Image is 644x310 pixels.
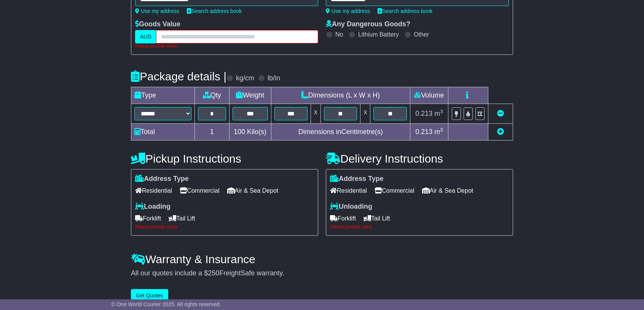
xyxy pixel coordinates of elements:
span: Air & Sea Depot [422,185,473,197]
a: Search address book [187,8,242,14]
span: Residential [330,185,367,197]
label: Goods Value [135,20,180,29]
label: Any Dangerous Goods? [326,20,410,29]
span: © One World Courier 2025. All rights reserved. [111,301,221,307]
span: 100 [234,128,245,136]
td: x [360,104,370,123]
a: Add new item [497,128,504,136]
span: Commercial [180,185,219,197]
div: Please provide value [135,224,314,230]
td: x [311,104,321,123]
sup: 3 [440,127,443,133]
div: Please provide value [330,224,509,230]
span: 0.213 [415,128,432,136]
label: No [335,31,343,38]
td: Type [131,87,195,104]
a: Use my address [135,8,179,14]
span: Residential [135,185,172,197]
label: Address Type [330,175,384,183]
span: Commercial [375,185,414,197]
a: Remove this item [497,110,504,117]
label: lb/in [268,74,280,83]
label: Other [414,31,429,38]
label: kg/cm [236,74,254,83]
span: Forklift [135,213,161,224]
td: Total [131,123,195,140]
sup: 3 [440,109,443,114]
label: Lithium Battery [358,31,399,38]
td: Volume [410,87,448,104]
label: Loading [135,203,171,211]
div: All our quotes include a $ FreightSafe warranty. [131,269,513,278]
h4: Delivery Instructions [326,152,513,165]
a: Search address book [378,8,432,14]
span: Tail Lift [169,213,195,224]
button: Get Quotes [131,289,168,302]
span: 250 [208,269,219,277]
span: Tail Lift [363,213,390,224]
label: Unloading [330,203,372,211]
h4: Package details | [131,70,226,83]
span: m [434,128,443,136]
span: m [434,110,443,117]
td: Kilo(s) [229,123,271,140]
span: 0.213 [415,110,432,117]
td: Qty [195,87,230,104]
td: Dimensions (L x W x H) [271,87,410,104]
label: AUD [135,30,156,43]
span: Air & Sea Depot [227,185,279,197]
div: Please provide value [135,43,318,49]
h4: Warranty & Insurance [131,253,513,265]
td: Weight [229,87,271,104]
label: Address Type [135,175,189,183]
td: Dimensions in Centimetre(s) [271,123,410,140]
span: Forklift [330,213,356,224]
h4: Pickup Instructions [131,152,318,165]
a: Use my address [326,8,370,14]
td: 1 [195,123,230,140]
